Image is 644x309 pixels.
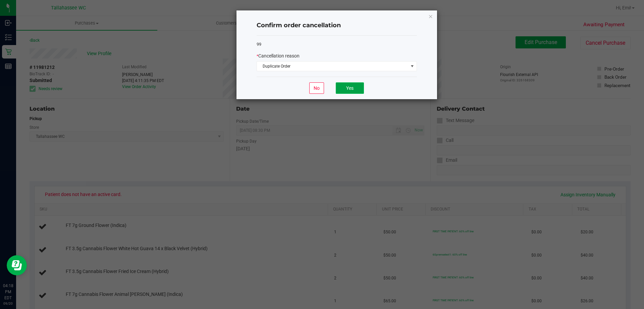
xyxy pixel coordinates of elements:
button: Close [428,12,433,20]
span: Duplicate Order [257,62,408,71]
button: Yes [336,82,364,94]
button: No [309,82,324,94]
h4: Confirm order cancellation [257,21,417,30]
span: 99 [257,42,261,47]
span: Cancellation reason [258,53,300,59]
iframe: Resource center [7,255,27,275]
